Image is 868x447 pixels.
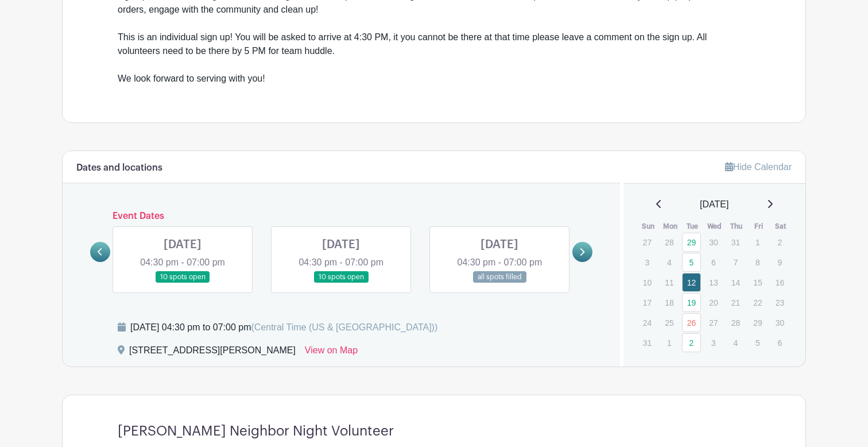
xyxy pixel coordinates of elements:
[130,321,437,334] div: [DATE] 04:30 pm to 07:00 pm
[251,322,437,332] span: (Central Time (US & [GEOGRAPHIC_DATA]))
[704,294,723,311] p: 20
[725,162,792,172] a: Hide Calendar
[660,233,679,251] p: 28
[726,314,745,332] p: 28
[682,273,701,292] a: 12
[660,294,679,311] p: 18
[748,273,767,291] p: 15
[660,334,679,352] p: 1
[748,294,767,311] p: 22
[726,294,745,311] p: 21
[726,221,748,232] th: Thu
[660,314,679,332] p: 25
[726,334,745,352] p: 4
[305,344,358,362] a: View on Map
[770,253,789,271] p: 9
[770,273,789,291] p: 16
[76,163,162,174] h6: Dates and locations
[726,253,745,271] p: 7
[726,273,745,291] p: 14
[660,253,679,271] p: 4
[682,293,701,312] a: 19
[638,314,657,332] p: 24
[660,273,679,291] p: 11
[748,233,767,251] p: 1
[659,221,681,232] th: Mon
[704,273,723,291] p: 13
[682,253,701,272] a: 5
[637,221,660,232] th: Sun
[770,294,789,311] p: 23
[638,273,657,291] p: 10
[682,233,701,252] a: 29
[681,221,704,232] th: Tue
[703,221,726,232] th: Wed
[704,334,723,352] p: 3
[704,314,723,332] p: 27
[638,253,657,271] p: 3
[110,211,572,222] h6: Event Dates
[770,314,789,332] p: 30
[748,334,767,352] p: 5
[118,423,394,440] h4: [PERSON_NAME] Neighbor Night Volunteer
[704,233,723,251] p: 30
[638,334,657,352] p: 31
[770,233,789,251] p: 2
[770,221,792,232] th: Sat
[682,313,701,332] a: 26
[726,233,745,251] p: 31
[682,333,701,352] a: 2
[747,221,770,232] th: Fri
[129,344,296,362] div: [STREET_ADDRESS][PERSON_NAME]
[638,233,657,251] p: 27
[704,253,723,271] p: 6
[700,198,728,211] span: [DATE]
[748,314,767,332] p: 29
[770,334,789,352] p: 6
[748,253,767,271] p: 8
[638,294,657,311] p: 17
